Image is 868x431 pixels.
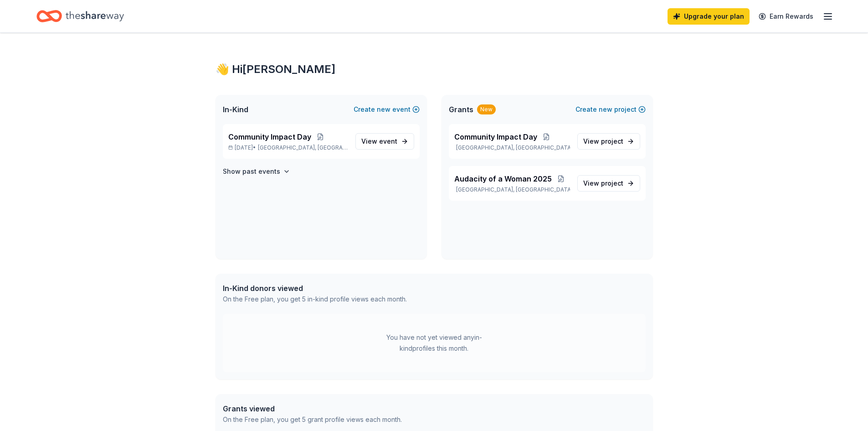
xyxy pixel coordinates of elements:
[228,144,348,151] p: [DATE] •
[601,179,623,187] span: project
[577,133,640,150] a: View project
[361,136,397,147] span: View
[216,62,653,77] div: 👋 Hi [PERSON_NAME]
[577,175,640,192] a: View project
[36,5,124,27] a: Home
[228,131,311,142] span: Community Impact Day
[477,104,496,114] div: New
[355,133,414,150] a: View event
[753,8,819,25] a: Earn Rewards
[454,173,552,184] span: Audacity of a Woman 2025
[223,403,402,414] div: Grants viewed
[223,283,407,294] div: In-Kind donors viewed
[449,104,473,115] span: Grants
[223,166,290,177] button: Show past events
[223,294,407,305] div: On the Free plan, you get 5 in-kind profile views each month.
[599,104,612,115] span: new
[377,104,390,115] span: new
[354,104,420,115] button: Createnewevent
[454,186,570,193] p: [GEOGRAPHIC_DATA], [GEOGRAPHIC_DATA]
[223,414,402,425] div: On the Free plan, you get 5 grant profile views each month.
[379,137,397,145] span: event
[258,144,348,151] span: [GEOGRAPHIC_DATA], [GEOGRAPHIC_DATA]
[377,332,491,354] div: You have not yet viewed any in-kind profiles this month.
[454,131,537,142] span: Community Impact Day
[223,166,280,177] h4: Show past events
[668,8,750,25] a: Upgrade your plan
[583,136,623,147] span: View
[583,178,623,189] span: View
[601,137,623,145] span: project
[223,104,248,115] span: In-Kind
[454,144,570,151] p: [GEOGRAPHIC_DATA], [GEOGRAPHIC_DATA]
[575,104,646,115] button: Createnewproject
